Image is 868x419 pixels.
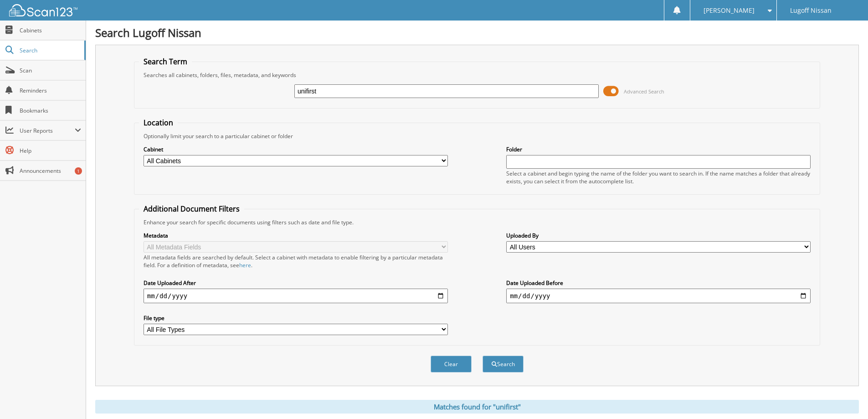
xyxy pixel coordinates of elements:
[20,47,80,54] span: Search
[239,261,251,269] a: here
[506,289,811,303] input: end
[144,289,448,303] input: start
[75,167,82,175] div: 1
[95,400,859,414] div: Matches found for "unifirst"
[139,57,192,67] legend: Search Term
[20,167,81,175] span: Announcements
[790,8,832,13] span: Lugoff Nissan
[20,147,81,155] span: Help
[9,4,77,16] img: scan123-logo-white.svg
[506,170,811,185] div: Select a cabinet and begin typing the name of the folder you want to search in. If the name match...
[144,232,448,239] label: Metadata
[139,218,815,226] div: Enhance your search for specific documents using filters such as date and file type.
[506,232,811,239] label: Uploaded By
[20,26,81,34] span: Cabinets
[506,279,811,287] label: Date Uploaded Before
[20,127,75,134] span: User Reports
[704,8,755,13] span: [PERSON_NAME]
[144,145,448,153] label: Cabinet
[144,279,448,287] label: Date Uploaded After
[624,88,664,95] span: Advanced Search
[139,71,815,79] div: Searches all cabinets, folders, files, metadata, and keywords
[139,204,244,214] legend: Additional Document Filters
[431,356,472,372] button: Clear
[139,118,178,128] legend: Location
[20,67,81,74] span: Scan
[506,145,811,153] label: Folder
[139,132,815,140] div: Optionally limit your search to a particular cabinet or folder
[483,356,524,372] button: Search
[144,253,448,269] div: All metadata fields are searched by default. Select a cabinet with metadata to enable filtering b...
[20,87,81,94] span: Reminders
[144,314,448,322] label: File type
[95,25,859,40] h1: Search Lugoff Nissan
[20,107,81,114] span: Bookmarks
